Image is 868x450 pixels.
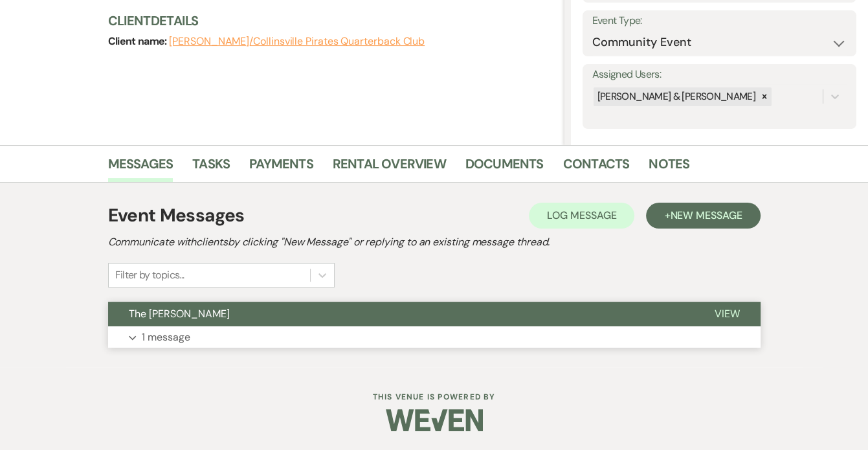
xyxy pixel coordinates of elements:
div: Filter by topics... [115,267,184,283]
h2: Communicate with clients by clicking "New Message" or replying to an existing message thread. [108,234,761,250]
button: Log Message [529,203,634,229]
span: Client name: [108,34,170,48]
button: +New Message [646,203,760,229]
span: View [715,307,740,321]
a: Documents [465,153,544,182]
div: [PERSON_NAME] & [PERSON_NAME] [594,87,757,106]
h1: Event Messages [108,202,245,229]
a: Tasks [192,153,230,182]
a: Contacts [563,153,630,182]
a: Payments [249,153,313,182]
label: Assigned Users: [592,65,847,84]
p: 1 message [142,329,190,346]
button: View [694,302,761,326]
button: 1 message [108,326,761,348]
a: Notes [649,153,689,182]
a: Rental Overview [333,153,446,182]
button: [PERSON_NAME]/Collinsville Pirates Quarterback Club [169,36,425,47]
label: Event Type: [592,12,847,30]
span: The [PERSON_NAME] [129,307,230,321]
button: The [PERSON_NAME] [108,302,694,326]
img: Weven Logo [386,398,483,443]
span: Log Message [547,208,616,222]
a: Messages [108,153,173,182]
h3: Client Details [108,12,551,30]
span: New Message [670,208,742,222]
